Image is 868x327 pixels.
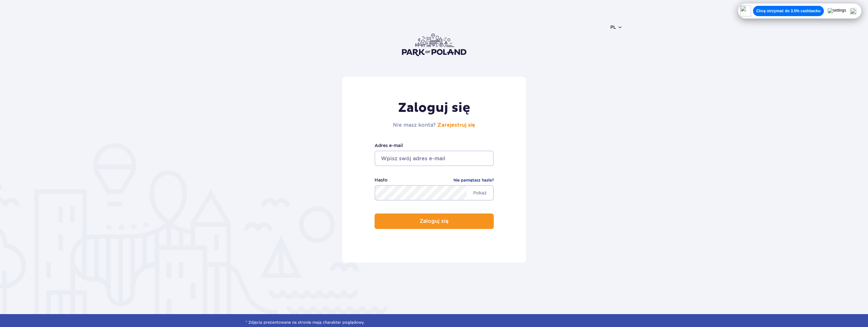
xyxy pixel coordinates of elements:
[245,319,623,326] span: * Zdjęcia prezentowane na stronie mają charakter poglądowy.
[402,34,466,56] img: Park of Poland logo
[375,176,387,183] label: Hasło
[375,142,494,149] label: Adres e-mail
[467,186,493,200] span: Pokaż
[453,177,494,183] a: Nie pamiętasz hasła?
[375,151,494,166] input: Wpisz swój adres e-mail
[375,213,494,229] button: Zaloguj się
[437,123,475,128] a: Zarejestruj się
[610,24,623,30] button: pl
[393,100,475,116] h1: Zaloguj się
[393,121,475,129] h2: Nie masz konta?
[420,218,449,224] p: Zaloguj się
